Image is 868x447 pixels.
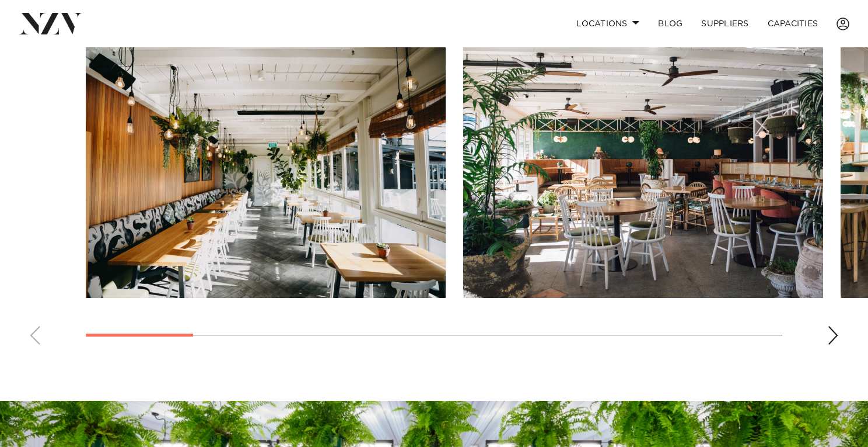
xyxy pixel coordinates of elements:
[649,11,692,36] a: BLOG
[758,11,828,36] a: Capacities
[692,11,758,36] a: SUPPLIERS
[86,33,446,298] swiper-slide: 1 / 12
[19,13,82,34] img: nzv-logo.png
[463,33,823,298] swiper-slide: 2 / 12
[567,11,649,36] a: Locations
